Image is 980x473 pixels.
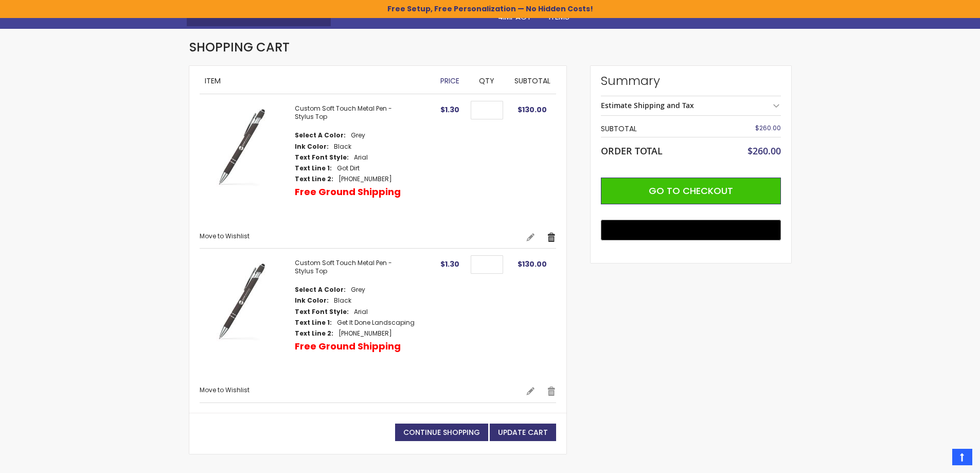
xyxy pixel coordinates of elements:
[479,76,494,86] span: Qty
[395,424,488,442] a: Continue Shopping
[354,308,368,316] dd: Arial
[295,186,401,198] p: Free Ground Shipping
[351,131,365,139] dd: Grey
[440,104,459,115] span: $1.30
[200,259,284,344] img: Custom Soft Touch Stylus Pen-Grey
[490,424,556,442] button: Update Cart
[295,175,333,183] dt: Text Line 2
[518,104,547,115] span: $130.00
[295,340,401,353] p: Free Ground Shipping
[514,76,550,86] span: Subtotal
[755,124,781,132] span: $260.00
[200,104,284,189] img: Custom Soft Touch Stylus Pen-Grey
[601,100,694,110] strong: Estimate Shipping and Tax
[295,319,332,327] dt: Text Line 1
[200,104,295,222] a: Custom Soft Touch Stylus Pen-Grey
[338,329,392,338] dd: [PHONE_NUMBER]
[334,143,351,151] dd: Black
[295,164,332,172] dt: Text Line 1
[649,184,733,197] span: Go to Checkout
[189,39,290,56] span: Shopping Cart
[601,121,721,137] th: Subtotal
[337,164,360,172] dd: Got Dirt
[518,259,547,269] span: $130.00
[351,286,365,294] dd: Grey
[601,220,781,240] button: Buy with GPay
[200,232,250,240] a: Move to Wishlist
[295,286,346,294] dt: Select A Color
[295,296,329,305] dt: Ink Color
[747,145,781,157] span: $260.00
[200,386,250,394] a: Move to Wishlist
[295,131,346,139] dt: Select A Color
[601,73,781,89] strong: Summary
[354,153,368,162] dd: Arial
[895,445,980,473] iframe: Google Customer Reviews
[338,175,392,183] dd: [PHONE_NUMBER]
[200,259,295,376] a: Custom Soft Touch Stylus Pen-Grey
[440,76,459,86] span: Price
[295,143,329,151] dt: Ink Color
[295,329,333,338] dt: Text Line 2
[334,296,351,305] dd: Black
[295,308,349,316] dt: Text Font Style
[440,259,459,269] span: $1.30
[601,143,663,157] strong: Order Total
[498,427,548,437] span: Update Cart
[205,76,221,86] span: Item
[295,104,392,121] a: Custom Soft Touch Metal Pen - Stylus Top
[337,319,415,327] dd: Get It Done Landscaping
[403,427,480,437] span: Continue Shopping
[601,178,781,204] button: Go to Checkout
[295,153,349,162] dt: Text Font Style
[295,258,392,275] a: Custom Soft Touch Metal Pen - Stylus Top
